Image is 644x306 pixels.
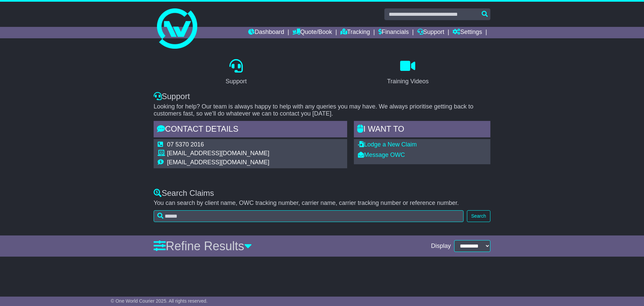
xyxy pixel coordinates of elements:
span: © One World Courier 2025. All rights reserved. [111,298,208,304]
div: Contact Details [154,121,347,139]
a: Quote/Book [292,27,332,38]
div: Search Claims [154,188,490,198]
p: You can search by client name, OWC tracking number, carrier name, carrier tracking number or refe... [154,200,490,207]
button: Search [467,210,490,222]
td: 07 5370 2016 [167,141,269,150]
div: Support [154,92,490,101]
a: Tracking [340,27,370,38]
a: Message OWC [358,151,405,158]
a: Support [417,27,444,38]
a: Support [221,57,251,88]
div: Support [225,77,247,86]
span: Display [431,243,451,250]
a: Refine Results [154,239,252,253]
a: Training Videos [383,57,433,88]
td: [EMAIL_ADDRESS][DOMAIN_NAME] [167,150,269,159]
a: Financials [378,27,409,38]
a: Dashboard [248,27,284,38]
a: Lodge a New Claim [358,141,417,148]
div: Training Videos [387,77,429,86]
p: Looking for help? Our team is always happy to help with any queries you may have. We always prior... [154,103,490,118]
td: [EMAIL_ADDRESS][DOMAIN_NAME] [167,159,269,166]
a: Settings [452,27,482,38]
div: I WANT to [354,121,490,139]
